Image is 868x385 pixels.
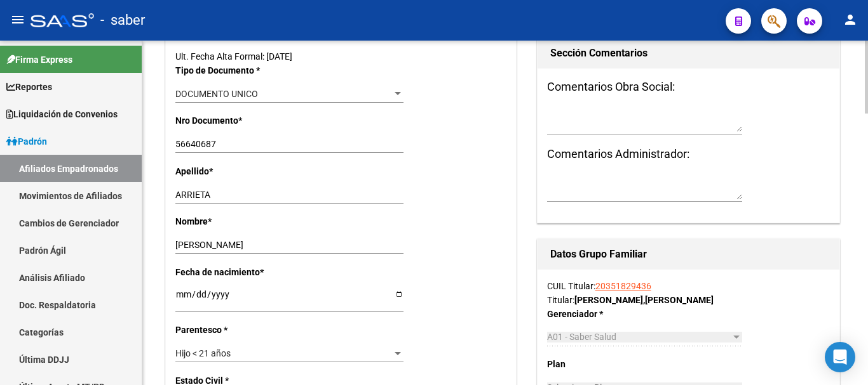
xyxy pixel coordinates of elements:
[550,43,827,63] h1: Sección Comentarios
[547,332,616,342] span: A01 - Saber Salud
[175,114,275,127] p: Nro Documento
[843,12,858,27] mat-icon: person
[6,53,72,67] span: Firma Express
[175,49,506,63] div: Ult. Fecha Alta Formal: [DATE]
[175,214,275,228] p: Nombre
[595,281,651,291] a: 20351829436
[175,164,275,178] p: Apellido
[100,6,145,34] span: - saber
[175,89,258,99] span: DOCUMENTO UNICO
[175,63,275,77] p: Tipo de Documento *
[550,244,827,264] h1: Datos Grupo Familiar
[10,12,25,27] mat-icon: menu
[547,307,643,321] p: Gerenciador *
[574,295,714,305] strong: [PERSON_NAME] [PERSON_NAME]
[547,357,643,371] p: Plan
[175,323,275,337] p: Parentesco *
[825,342,855,372] div: Open Intercom Messenger
[643,295,645,305] span: ,
[175,348,231,358] span: Hijo < 21 años
[547,279,830,307] div: CUIL Titular: Titular:
[547,145,830,163] h3: Comentarios Administrador:
[6,134,47,148] span: Padrón
[6,80,52,94] span: Reportes
[175,265,275,279] p: Fecha de nacimiento
[547,78,830,96] h3: Comentarios Obra Social:
[6,107,118,121] span: Liquidación de Convenios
